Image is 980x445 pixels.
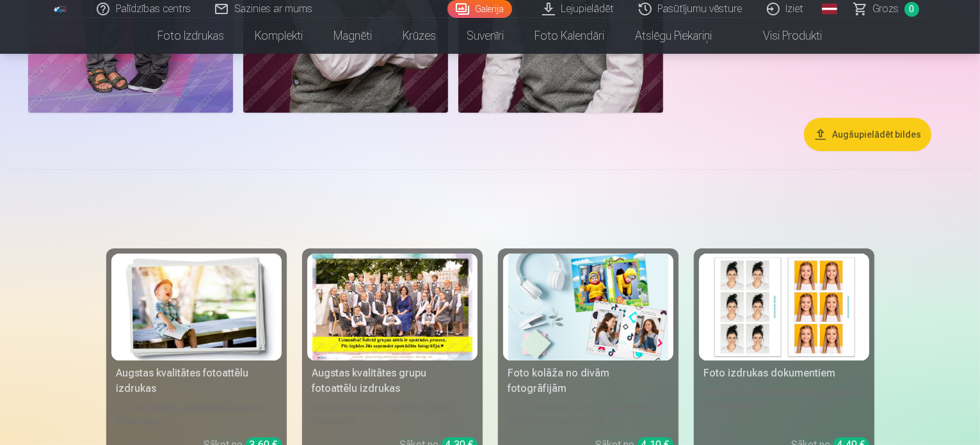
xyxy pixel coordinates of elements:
h3: Foto izdrukas [116,200,864,223]
a: Foto izdrukas [143,18,240,54]
div: Spilgtas krāsas uz Fuji Film Crystal fotopapīra [307,401,478,427]
div: Augstas kvalitātes grupu fotoattēlu izdrukas [307,366,478,396]
img: Foto izdrukas dokumentiem [704,254,864,360]
a: Atslēgu piekariņi [620,18,728,54]
img: Augstas kvalitātes fotoattēlu izdrukas [116,254,277,360]
div: [DEMOGRAPHIC_DATA] neaizmirstami mirkļi vienā skaistā bildē [503,401,673,427]
img: /fa1 [54,5,68,13]
div: Foto kolāža no divām fotogrāfijām [503,366,673,396]
a: Krūzes [388,18,452,54]
div: Augstas kvalitātes fotoattēlu izdrukas [111,366,282,396]
div: 210 gsm papīrs, piesātināta krāsa un detalizācija [111,401,282,427]
button: Augšupielādēt bildes [804,118,931,151]
a: Visi produkti [728,18,838,54]
div: Foto izdrukas dokumentiem [699,366,869,381]
a: Magnēti [319,18,388,54]
a: Suvenīri [452,18,520,54]
div: Universālas foto izdrukas dokumentiem (6 fotogrāfijas) [699,386,869,427]
a: Foto kalendāri [520,18,620,54]
a: Komplekti [240,18,319,54]
span: 0 [904,2,919,17]
img: Foto kolāža no divām fotogrāfijām [508,254,668,360]
span: Grozs [873,1,899,17]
